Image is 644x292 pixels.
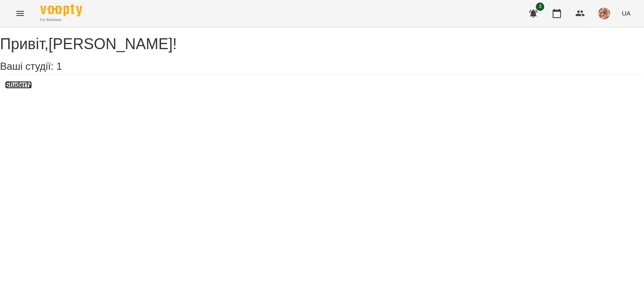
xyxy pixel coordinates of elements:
span: 3 [536,3,544,11]
button: Menu [10,3,30,24]
span: For Business [40,17,82,23]
button: UA [618,5,634,21]
a: Studerly [5,81,32,89]
img: 9c4c51a4d42acbd288cc1c133c162c1f.jpg [598,8,610,19]
img: Voopty Logo [40,4,82,16]
span: 1 [56,61,62,72]
span: UA [622,9,631,18]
